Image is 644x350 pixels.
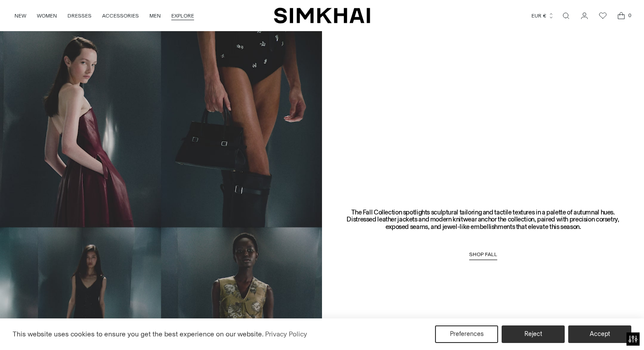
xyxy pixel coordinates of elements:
[37,6,57,25] a: WOMEN
[274,7,370,24] a: SIMKHAI
[102,6,139,25] a: ACCESSORIES
[568,325,631,343] button: Accept
[626,11,633,19] span: 0
[531,6,554,25] button: EUR €
[264,328,308,341] a: Privacy Policy (opens in a new tab)
[149,6,161,25] a: MEN
[502,325,565,343] button: Reject
[435,325,498,343] button: Preferences
[576,7,593,25] a: Go to the account page
[594,7,612,25] a: Wishlist
[13,330,264,338] span: This website uses cookies to ensure you get the best experience on our website.
[171,6,194,25] a: EXPLORE
[14,6,26,25] a: NEW
[343,209,623,231] h3: The Fall Collection spotlights sculptural tailoring and tactile textures in a palette of autumnal...
[612,7,630,25] a: Open cart modal
[469,251,497,257] span: SHOP FALL
[557,7,575,25] a: Open search modal
[469,251,497,260] a: SHOP FALL
[67,6,92,25] a: DRESSES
